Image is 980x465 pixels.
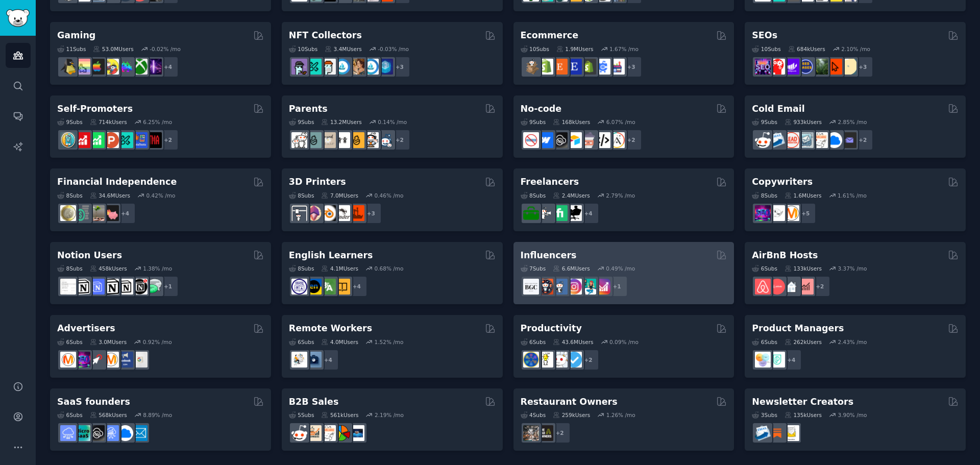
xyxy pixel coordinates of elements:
[375,192,404,199] div: 0.46 % /mo
[838,411,867,419] div: 3.90 % /mo
[320,279,336,295] img: language_exchange
[580,59,596,75] img: reviewmyshopify
[580,279,596,295] img: influencermarketing
[521,192,546,199] div: 8 Sub s
[57,265,83,272] div: 8 Sub s
[306,205,322,221] img: 3Dmodeling
[809,276,830,297] div: + 2
[841,132,856,148] img: EmailOutreach
[606,118,635,126] div: 6.07 % /mo
[783,279,799,295] img: rentalproperties
[553,411,590,419] div: 259k Users
[523,352,539,368] img: LifeProTips
[537,132,553,148] img: webflow
[609,338,639,346] div: 0.09 % /mo
[523,425,539,441] img: restaurantowners
[60,59,76,75] img: linux_gaming
[289,265,314,272] div: 8 Sub s
[606,276,628,297] div: + 1
[389,129,410,151] div: + 2
[346,276,367,297] div: + 4
[375,265,404,272] div: 0.68 % /mo
[595,279,610,295] img: InstagramGrowthTips
[363,59,379,75] img: OpenseaMarket
[289,322,372,335] h2: Remote Workers
[389,56,410,78] div: + 3
[89,132,105,148] img: selfpromotion
[146,132,162,148] img: TestMyApp
[89,279,105,295] img: FreeNotionTemplates
[521,45,549,53] div: 10 Sub s
[75,352,90,368] img: SEO
[521,265,546,272] div: 7 Sub s
[609,132,625,148] img: Adalo
[769,205,785,221] img: KeepWriting
[334,279,350,295] img: LearnEnglishOnReddit
[755,279,771,295] img: airbnb_hosts
[60,425,76,441] img: SaaS
[752,45,780,53] div: 10 Sub s
[521,338,546,346] div: 6 Sub s
[785,338,822,346] div: 262k Users
[289,396,339,408] h2: B2B Sales
[90,192,130,199] div: 34.6M Users
[60,352,76,368] img: marketing
[783,59,799,75] img: seogrowth
[117,59,133,75] img: gamers
[552,205,568,221] img: Fiverr
[521,176,579,188] h2: Freelancers
[552,132,568,148] img: NoCodeSaaS
[117,132,133,148] img: alphaandbetausers
[752,176,813,188] h2: Copywriters
[752,249,818,262] h2: AirBnB Hosts
[289,29,362,42] h2: NFT Collectors
[841,59,856,75] img: The_SEO
[143,338,172,346] div: 0.92 % /mo
[349,59,364,75] img: CryptoArt
[783,205,799,221] img: content_marketing
[798,59,814,75] img: SEO_cases
[783,425,799,441] img: Newsletters
[75,425,90,441] img: microsaas
[812,132,828,148] img: b2b_sales
[150,45,181,53] div: -0.02 % /mo
[609,59,625,75] img: ecommerce_growth
[556,45,594,53] div: 1.9M Users
[117,279,133,295] img: AskNotion
[60,279,76,295] img: Notiontemplates
[769,425,785,441] img: Substack
[578,349,599,371] div: + 2
[621,129,642,151] div: + 2
[621,56,642,78] div: + 3
[75,279,90,295] img: notioncreations
[606,192,635,199] div: 2.79 % /mo
[606,265,635,272] div: 0.49 % /mo
[132,132,148,148] img: betatests
[321,411,358,419] div: 561k Users
[157,129,179,151] div: + 2
[552,59,568,75] img: Etsy
[75,132,90,148] img: youtubepromotion
[289,249,373,262] h2: English Learners
[826,132,842,148] img: B2BSaaS
[606,411,635,419] div: 1.26 % /mo
[157,56,179,78] div: + 4
[321,192,358,199] div: 7.0M Users
[553,265,590,272] div: 6.6M Users
[334,132,350,148] img: toddlers
[785,192,822,199] div: 1.6M Users
[375,338,404,346] div: 1.52 % /mo
[306,132,322,148] img: SingleParents
[566,279,582,295] img: InstagramMarketing
[60,205,76,221] img: UKPersonalFinance
[360,203,382,224] div: + 3
[146,279,162,295] img: NotionPromote
[838,338,867,346] div: 2.43 % /mo
[6,9,30,27] img: GummySearch logo
[752,192,777,199] div: 8 Sub s
[325,45,362,53] div: 3.4M Users
[103,425,119,441] img: SaaSSales
[755,132,771,148] img: sales
[306,279,322,295] img: EnglishLearning
[57,396,130,408] h2: SaaS founders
